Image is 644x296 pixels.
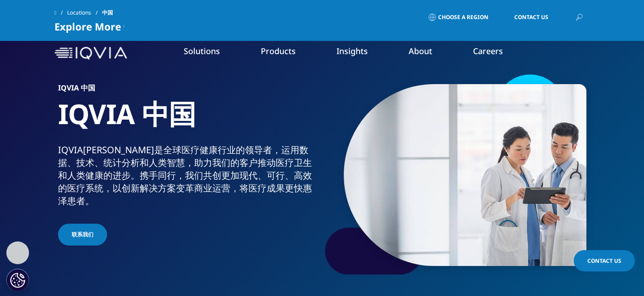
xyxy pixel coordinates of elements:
[409,45,432,56] a: About
[261,45,296,56] a: Products
[58,144,319,207] div: IQVIA[PERSON_NAME]是全球医疗健康行业的领导者，运用数据、技术、统计分析和人类智慧，助力我们的客户推动医疗卫生和人类健康的进步。携手同行，我们共创更加现代、可行、高效的医疗系统，...
[501,7,562,28] a: Contact Us
[344,84,586,266] img: 051_doctors-reviewing-information-on-tablet.jpg
[58,224,107,246] a: 联系我们
[131,32,590,75] nav: Primary
[58,84,319,97] h6: IQVIA 中国
[514,15,548,20] span: Contact Us
[438,14,488,21] span: Choose a Region
[6,269,29,291] button: Cookie 设置
[58,97,319,144] h1: IQVIA 中国
[337,45,368,56] a: Insights
[72,231,93,239] span: 联系我们
[473,45,503,56] a: Careers
[184,45,220,56] a: Solutions
[574,250,635,271] a: Contact Us
[587,257,621,265] span: Contact Us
